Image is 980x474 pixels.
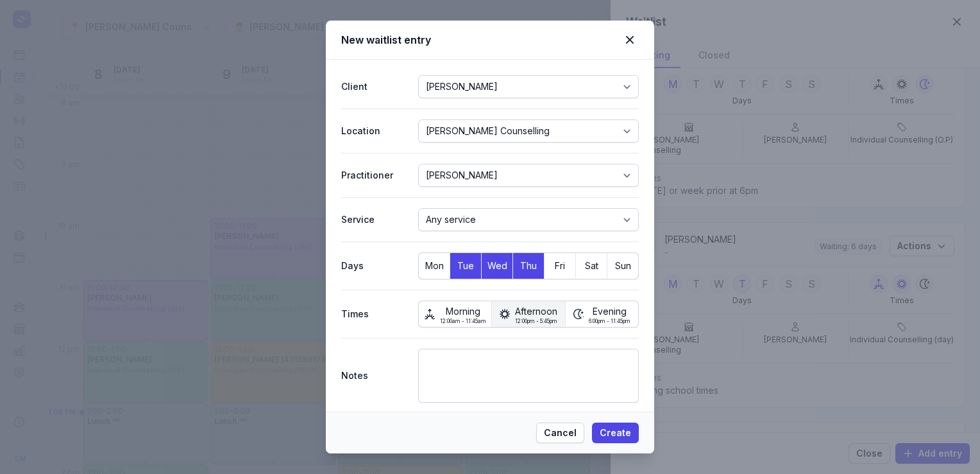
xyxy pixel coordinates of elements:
span: Wed [482,257,512,275]
span: Evening [589,304,630,319]
button: Thu [513,253,544,279]
div: Location [341,123,408,139]
div: Notes [341,368,408,383]
span: Mon [419,257,450,275]
span: Cancel [544,425,577,441]
button: Wed [482,253,512,279]
button: Mon [419,253,450,279]
span: 12:00am - 11:45am [440,319,486,324]
span: Sun [607,257,638,275]
span: 12:00pm - 5:45pm [515,319,557,324]
span: Morning [440,304,486,319]
div: Days [341,258,408,274]
button: Sat [576,253,607,279]
span: Sat [576,257,607,275]
button: Cancel [536,423,584,443]
span: Afternoon [515,304,557,319]
span: Tue [450,257,481,275]
span: Thu [513,257,544,275]
button: Sun [607,253,638,279]
div: New waitlist entry [341,32,621,48]
button: Tue [450,253,481,279]
button: Afternoon12:00pm - 5:45pm [492,301,564,327]
span: 6:00pm - 11:45pm [589,319,630,324]
button: Evening6:00pm - 11:45pm [566,301,638,327]
button: Morning12:00am - 11:45am [419,301,491,327]
div: Practitioner [341,168,408,183]
div: Times [341,306,408,322]
span: Create [600,425,631,441]
button: Create [592,423,639,443]
div: Client [341,79,408,94]
div: Service [341,212,408,227]
span: Fri [545,257,575,275]
button: Fri [545,253,575,279]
